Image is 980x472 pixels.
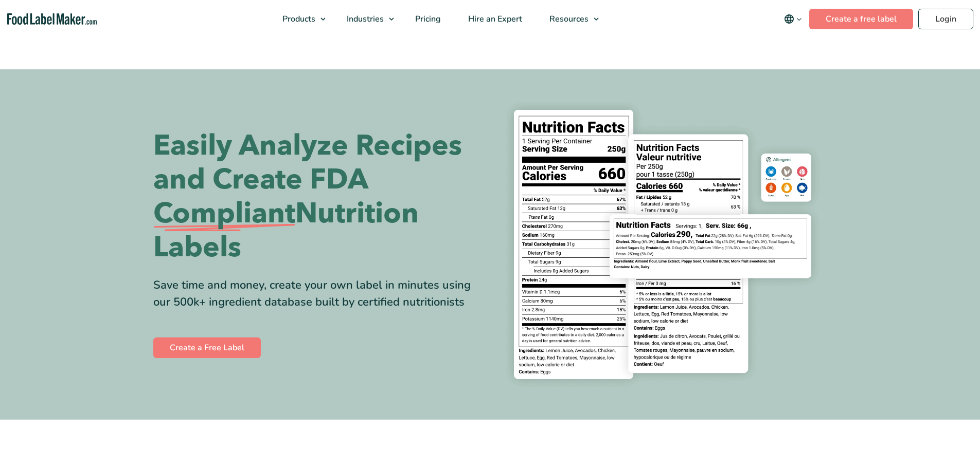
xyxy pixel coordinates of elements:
[777,9,809,29] button: Change language
[412,13,442,25] span: Pricing
[153,337,261,358] a: Create a Free Label
[465,13,523,25] span: Hire an Expert
[153,197,295,231] span: Compliant
[918,9,973,29] a: Login
[546,13,590,25] span: Resources
[344,13,385,25] span: Industries
[279,13,316,25] span: Products
[809,9,913,29] a: Create a free label
[7,13,97,25] a: Food Label Maker homepage
[153,277,483,311] div: Save time and money, create your own label in minutes using our 500k+ ingredient database built b...
[153,129,483,265] h1: Easily Analyze Recipes and Create FDA Nutrition Labels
